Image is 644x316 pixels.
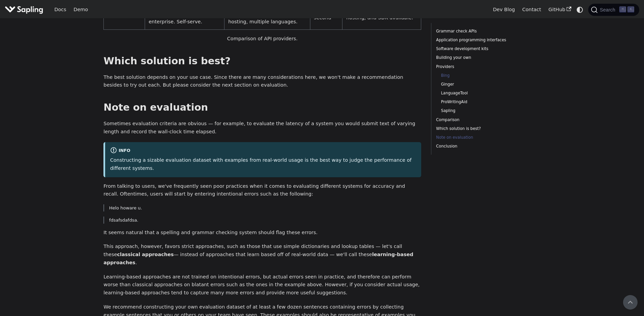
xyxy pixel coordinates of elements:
a: Ginger [441,81,525,88]
p: This approach, however, favors strict approaches, such as those that use simple dictionaries and ... [103,243,421,267]
a: Dev Blog [489,4,518,15]
button: Search (Command+K) [588,4,639,16]
strong: classical approaches [117,252,174,257]
a: Building your own [436,54,528,61]
a: Comparison [436,117,528,123]
strong: learning-based approaches [103,252,413,265]
p: From talking to users, we've frequently seen poor practices when it comes to evaluating different... [103,182,421,199]
button: Scroll back to top [623,295,638,310]
a: Providers [436,64,528,70]
a: GitHub [545,4,575,15]
p: Helo howare u. [109,204,416,211]
p: Learning-based approaches are not trained on intentional errors, but actual errors seen in practi... [103,273,421,297]
p: fdsafsdafdsa. [109,217,416,224]
a: Grammar check APIs [436,28,528,35]
a: Note on evaluation [436,134,528,141]
div: info [110,147,416,155]
span: Search [598,7,619,13]
button: Switch between dark and light mode (currently system mode) [575,5,585,15]
a: LanguageTool [441,90,525,96]
p: Constructing a sizable evaluation dataset with examples from real-world usage is the best way to ... [110,156,416,173]
a: Which solution is best? [436,126,528,132]
a: Software development kits [436,46,528,52]
h2: Which solution is best? [103,55,421,67]
a: Docs [51,4,70,15]
img: Sapling.ai [5,5,43,15]
a: Bing [441,72,525,79]
kbd: K [627,6,634,13]
a: Application programming interfaces [436,37,528,43]
a: Sapling.ai [5,5,46,15]
a: Conclusion [436,143,528,150]
p: Comparison of API providers. [103,35,421,43]
p: It seems natural that a spelling and grammar checking system should flag these errors. [103,229,421,237]
kbd: ⌘ [619,6,626,13]
a: ProWritingAid [441,99,525,105]
h2: Note on evaluation [103,101,421,114]
a: Demo [70,4,92,15]
p: The best solution depends on your use case. Since there are many considerations here, we won't ma... [103,73,421,90]
p: Sometimes evaluation criteria are obvious — for example, to evaluate the latency of a system you ... [103,120,421,136]
a: Contact [519,4,545,15]
a: Sapling [441,108,525,114]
